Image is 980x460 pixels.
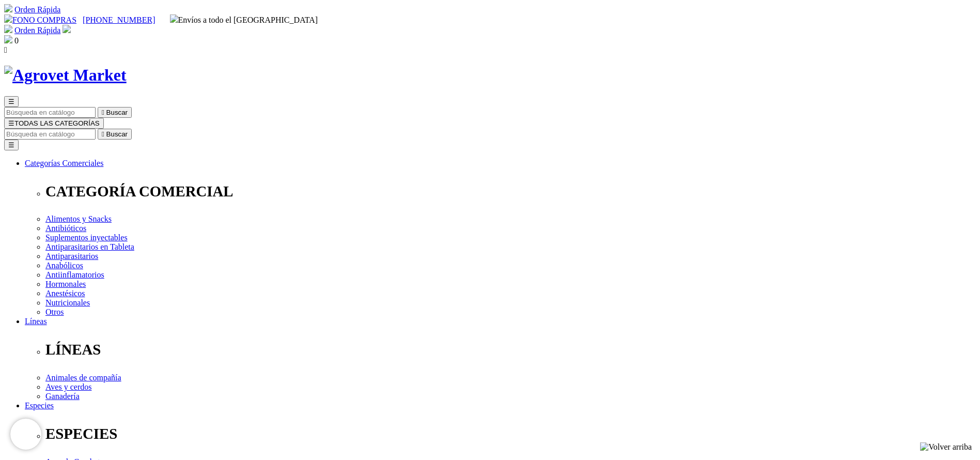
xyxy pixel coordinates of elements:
[45,392,80,401] a: Ganadería
[98,107,132,118] button:  Buscar
[4,4,12,12] img: shopping-cart.svg
[4,45,7,54] i: 
[25,317,47,326] a: Líneas
[170,16,318,24] span: Envíos a todo el [GEOGRAPHIC_DATA]
[102,109,104,116] i: 
[14,5,60,14] a: Orden Rápida
[14,26,60,35] a: Orden Rápida
[4,25,12,33] img: shopping-cart.svg
[83,16,155,24] a: [PHONE_NUMBER]
[25,159,103,167] a: Categorías Comerciales
[63,26,71,35] a: Acceda a su cuenta de cliente
[45,425,976,442] p: ESPECIES
[45,252,98,260] a: Antiparasitarios
[45,233,128,242] a: Suplementos inyectables
[170,14,178,23] img: delivery-truck.svg
[45,261,83,270] a: Anabólicos
[106,130,128,138] span: Buscar
[102,130,104,138] i: 
[45,214,112,223] a: Alimentos y Snacks
[45,289,85,298] a: Anestésicos
[4,16,76,24] a: FONO COMPRAS
[106,109,128,116] span: Buscar
[98,129,132,140] button:  Buscar
[4,35,12,43] img: shopping-bag.svg
[45,242,134,251] a: Antiparasitarios en Tableta
[920,442,972,452] img: Volver arriba
[8,98,14,105] span: ☰
[45,224,86,233] a: Antibióticos
[45,298,90,307] a: Nutricionales
[45,183,976,200] p: CATEGORÍA COMERCIAL
[45,308,64,316] a: Otros
[4,118,104,129] button: ☰TODAS LAS CATEGORÍAS
[8,119,14,127] span: ☰
[25,401,54,410] a: Especies
[10,419,41,450] iframe: Brevo live chat
[4,140,19,150] button: ☰
[4,107,96,118] input: Buscar
[4,66,127,85] img: Agrovet Market
[45,280,86,288] a: Hormonales
[45,341,976,358] p: LÍNEAS
[45,373,121,382] a: Animales de compañía
[4,14,12,23] img: phone.svg
[45,382,91,391] a: Aves y cerdos
[4,129,96,140] input: Buscar
[45,270,104,279] a: Antiinflamatorios
[4,96,19,107] button: ☰
[63,25,71,33] img: user.svg
[14,36,19,45] span: 0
